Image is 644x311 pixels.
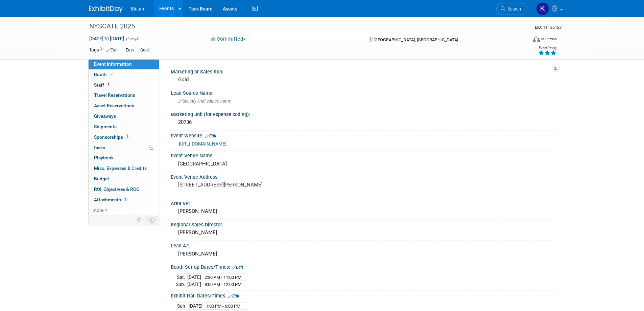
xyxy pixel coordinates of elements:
a: Edit [106,48,118,52]
div: Marketing Job (for expense coding): [171,109,555,118]
div: Event Rating [538,46,556,50]
a: Staff5 [89,80,159,90]
div: 20736 [176,117,550,128]
div: Event Website: [171,131,555,139]
div: [PERSON_NAME] [176,227,550,238]
a: Attachments1 [89,195,159,205]
span: Sponsorships [94,134,130,140]
a: Edit [228,294,239,298]
div: In-Person [541,37,557,42]
div: Gold [138,47,151,54]
td: [DATE] [187,281,201,288]
div: Lead Source Name: [171,88,555,96]
div: Regional Sales Director: [171,220,555,228]
a: Booth [89,70,159,80]
span: (3 days) [125,37,140,41]
td: Sun. [176,302,189,310]
a: [URL][DOMAIN_NAME] [179,141,226,147]
a: Budget [89,174,159,184]
span: Attachments [94,197,128,202]
span: 5 [106,82,111,87]
span: Bluum [131,6,144,12]
span: Shipments [94,124,117,129]
a: Travel Reservations [89,90,159,101]
span: 1:00 PM - 6:00 PM [206,304,240,309]
img: ExhibitDay [89,6,123,13]
a: Playbook [89,153,159,163]
a: Edit [232,265,243,270]
td: Toggle Event Tabs [145,216,159,224]
a: Event Information [89,59,159,69]
a: Misc. Expenses & Credits [89,163,159,174]
div: Lead AE: [171,241,555,249]
img: Kellie Noller [536,2,549,15]
span: Playbook [94,155,114,160]
span: 1 [123,197,128,202]
div: [PERSON_NAME] [176,249,550,259]
div: Marketing or Sales Run: [171,67,555,75]
button: Committed [208,36,248,43]
div: Event Venue Name: [171,151,555,159]
span: Travel Reservations [94,92,135,98]
span: Giveaways [94,113,116,119]
span: [GEOGRAPHIC_DATA], [GEOGRAPHIC_DATA] [374,37,458,42]
span: Event ID: 11136127 [535,25,562,30]
div: [PERSON_NAME] [176,206,550,217]
a: more [89,205,159,216]
span: Tasks [93,145,105,150]
img: Format-Inperson.png [533,36,540,42]
span: Event Information [94,61,132,67]
span: Booth [94,72,115,77]
span: 1 [125,134,130,139]
span: Specify lead source name [178,98,231,104]
div: NYSCATE 2025 [87,20,517,32]
a: Sponsorships1 [89,132,159,142]
a: Edit [205,134,216,138]
span: Misc. Expenses & Credits [94,165,147,171]
div: Booth Set-up Dates/Times: [171,262,555,271]
div: East [124,47,136,54]
a: Giveaways [89,111,159,121]
span: [DATE] [DATE] [89,36,124,42]
td: [DATE] [187,273,201,281]
td: Tags [89,46,118,54]
a: Tasks [89,143,159,153]
span: Budget [94,176,109,181]
td: Sun. [176,281,187,288]
a: Search [496,3,527,15]
span: ROI, Objectives & ROO [94,186,139,192]
div: Event Format [487,35,557,45]
div: Area VP: [171,198,555,207]
span: Search [505,6,521,12]
div: Gold [176,74,550,85]
div: [GEOGRAPHIC_DATA] [176,159,550,169]
span: more [93,207,103,213]
span: Staff [94,82,111,88]
a: ROI, Objectives & ROO [89,184,159,195]
span: 8:00 AM - 12:00 PM [205,282,241,287]
span: Asset Reservations [94,103,134,108]
a: Asset Reservations [89,101,159,111]
pre: [STREET_ADDRESS][PERSON_NAME] [178,182,324,188]
td: [DATE] [189,302,202,310]
td: Sat. [176,273,187,281]
span: 2:30 AM - 11:00 PM [205,275,241,280]
div: Event Venue Address: [171,172,555,180]
span: to [103,36,110,41]
div: Exhibit Hall Dates/Times: [171,291,555,299]
td: Personalize Event Tab Strip [134,216,145,224]
i: Booth reservation complete [110,72,113,76]
a: Shipments [89,122,159,132]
